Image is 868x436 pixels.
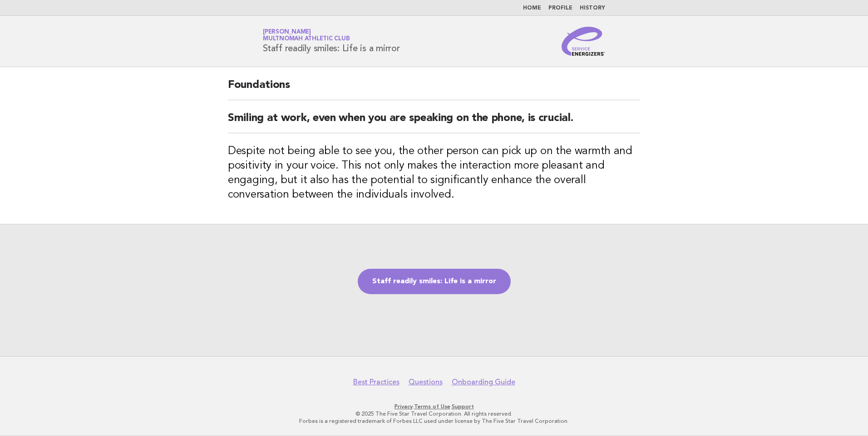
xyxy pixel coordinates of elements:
a: Onboarding Guide [452,378,515,387]
p: Forbes is a registered trademark of Forbes LLC used under license by The Five Star Travel Corpora... [156,417,712,425]
h2: Foundations [228,78,640,100]
a: Best Practices [353,378,399,387]
a: Privacy [395,403,413,410]
p: © 2025 The Five Star Travel Corporation. All rights reserved. [156,410,712,417]
a: [PERSON_NAME]Multnomah Athletic Club [263,29,350,42]
h3: Despite not being able to see you, the other person can pick up on the warmth and positivity in y... [228,144,640,202]
a: Questions [409,378,443,387]
p: · · [156,403,712,410]
a: Home [523,5,541,11]
a: Terms of Use [414,403,450,410]
a: History [580,5,605,11]
h1: Staff readily smiles: Life is a mirror [263,29,400,53]
a: Staff readily smiles: Life is a mirror [358,269,511,294]
h2: Smiling at work, even when you are speaking on the phone, is crucial. [228,111,640,133]
a: Support [452,403,474,410]
img: Service Energizers [562,27,605,56]
span: Multnomah Athletic Club [263,36,350,42]
a: Profile [548,5,572,11]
